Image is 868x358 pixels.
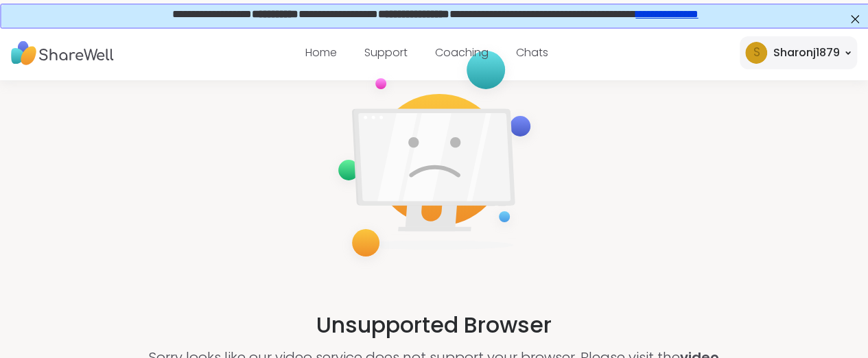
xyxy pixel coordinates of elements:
[305,45,337,60] a: Home
[516,45,548,60] a: Chats
[773,45,839,61] div: Sharonj1879
[316,309,552,342] h2: Unsupported Browser
[364,45,408,60] a: Support
[11,34,114,72] img: ShareWell Nav Logo
[327,42,541,270] img: not-supported
[435,45,489,60] a: Coaching
[753,44,760,62] span: S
